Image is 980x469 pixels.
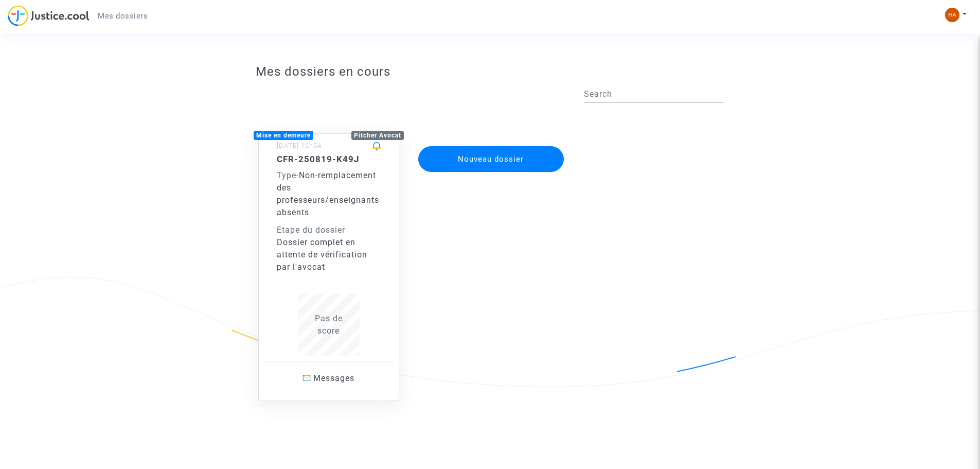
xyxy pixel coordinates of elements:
[256,64,724,79] h3: Mes dossiers en cours
[277,236,381,273] div: Dossier complet en attente de vérification par l'avocat
[418,146,564,172] button: Nouveau dossier
[277,170,296,180] span: Type
[90,8,156,24] a: Mes dossiers
[277,154,381,164] h5: CFR-250819-K49J
[248,113,409,401] a: Mise en demeurePitcher Avocat[DATE] 16h54CFR-250819-K49JType-Non-remplacement des professeurs/ens...
[945,8,959,22] img: 4b34ec4eb6f68d98f0eab0e1f1ac274e
[277,142,322,149] small: [DATE] 16h54
[315,314,343,336] span: Pas de score
[277,170,379,217] span: Non-remplacement des professeurs/enseignants absents
[277,170,299,180] span: -
[351,131,404,140] div: Pitcher Avocat
[313,373,354,383] span: Messages
[417,140,565,149] a: Nouveau dossier
[8,5,90,26] img: jc-logo.svg
[254,131,313,140] div: Mise en demeure
[277,224,381,236] div: Etape du dossier
[264,361,394,395] a: Messages
[98,11,148,21] span: Mes dossiers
